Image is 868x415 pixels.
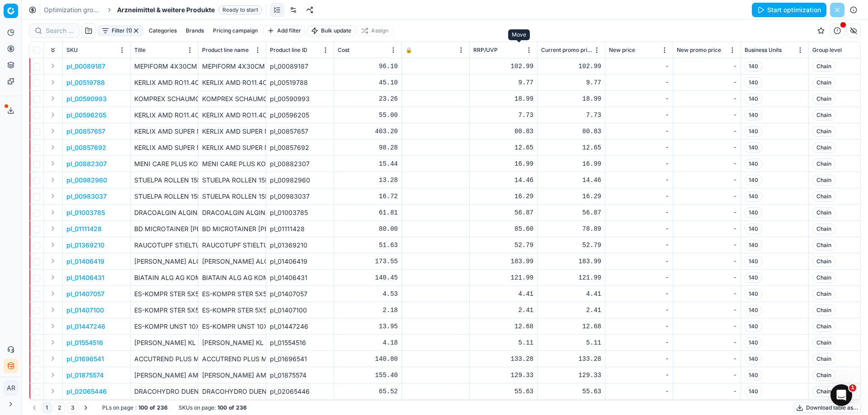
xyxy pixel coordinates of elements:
[338,159,398,168] div: 15.44
[609,78,669,87] div: -
[66,371,104,380] button: pl_01875574
[47,109,58,120] button: Expand
[745,142,762,153] span: 140
[270,127,330,136] div: pl_00857657
[473,111,533,120] div: 7.73
[66,208,105,217] p: pl_01003785
[134,192,194,201] p: STUELPA ROLLEN 15MX8CM GR3
[609,241,669,250] div: -
[541,241,601,250] div: 52.79
[609,192,669,201] div: -
[202,127,262,136] div: KERLIX AMD SUPER ME15X17CM
[270,78,330,87] div: pl_00519788
[812,142,835,153] span: Chain
[47,142,58,153] button: Expand
[202,176,262,185] div: STUELPA ROLLEN 15MX6CM GR2
[473,354,533,364] div: 133.28
[541,143,601,152] div: 12.65
[338,111,398,120] div: 55.00
[66,127,105,136] button: pl_00857657
[609,176,669,185] div: -
[4,381,18,395] span: AR
[47,77,58,88] button: Expand
[270,143,330,152] div: pl_00857692
[66,143,106,152] p: pl_00857692
[202,273,262,282] div: BIATAIN ALG AG KOM 5X5 SI
[338,192,398,201] div: 16.72
[270,322,330,331] div: pl_01447246
[677,306,737,315] div: -
[677,62,737,71] div: -
[66,241,104,250] button: pl_01369210
[338,62,398,71] div: 96.10
[609,257,669,266] div: -
[117,5,215,14] span: Arzneimittel & weitere Produkte
[830,384,852,406] iframe: Intercom live chat
[473,78,533,87] div: 9.77
[338,338,398,347] div: 4.18
[66,62,105,71] p: pl_00089187
[609,62,669,71] div: -
[812,321,835,332] span: Chain
[752,3,826,17] button: Start optimization
[134,273,194,282] p: BIATAIN ALG AG KOM 5X5 SI
[202,159,262,168] div: MENI CARE PLUS KONTAKTLINS
[202,94,262,103] div: KOMPREX SCHAUMG 2MX8CM 0.5
[473,159,533,168] div: 16.99
[677,127,737,136] div: -
[270,354,330,364] div: pl_01696541
[134,159,194,168] p: MENI CARE PLUS KONTAKTLINS
[134,62,194,71] p: MEPIFORM 4X30CM
[202,289,262,298] div: ES-KOMPR STER 5X5
[745,93,762,104] span: 140
[270,192,330,201] div: pl_00983037
[202,208,262,217] div: DRACOALGIN ALGINAT 10X10CM
[338,371,398,380] div: 155.40
[80,402,91,413] button: Go to next page
[202,224,262,233] div: BD MICROTAINER [PERSON_NAME]
[609,111,669,120] div: -
[47,386,58,396] button: Expand
[270,208,330,217] div: pl_01003785
[270,176,330,185] div: pl_00982960
[473,47,498,54] span: RRP/UVP
[609,127,669,136] div: -
[134,354,194,364] p: ACCUTREND PLUS MG/DL
[609,322,669,331] div: -
[202,322,262,331] div: ES-KOMPR UNST 10X10 12F
[609,273,669,282] div: -
[812,207,835,218] span: Chain
[677,354,737,364] div: -
[66,289,104,298] p: pl_01407057
[47,369,58,380] button: Expand
[677,143,737,152] div: -
[541,257,601,266] div: 183.99
[134,143,194,152] p: KERLIX AMD SUPER ME15X17CM
[66,78,105,87] p: pl_00519788
[745,191,762,202] span: 140
[66,338,103,347] button: pl_01554516
[473,94,533,103] div: 18.99
[46,26,74,35] input: Search by SKU or title
[677,224,737,233] div: -
[473,289,533,298] div: 4.41
[66,387,107,396] button: pl_02065446
[270,273,330,282] div: pl_01406431
[541,192,601,201] div: 16.29
[541,176,601,185] div: 14.46
[812,47,842,54] span: Group level
[406,47,412,54] span: 🔒
[338,273,398,282] div: 140.45
[812,224,835,234] span: Chain
[745,61,762,72] span: 140
[47,174,58,185] button: Expand
[67,402,79,413] button: 3
[66,176,107,185] p: pl_00982960
[263,25,305,36] button: Add filter
[47,61,58,71] button: Expand
[134,257,194,266] p: [PERSON_NAME] ALGINATE KOM 15X15
[47,239,58,250] button: Expand
[473,322,533,331] div: 12.68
